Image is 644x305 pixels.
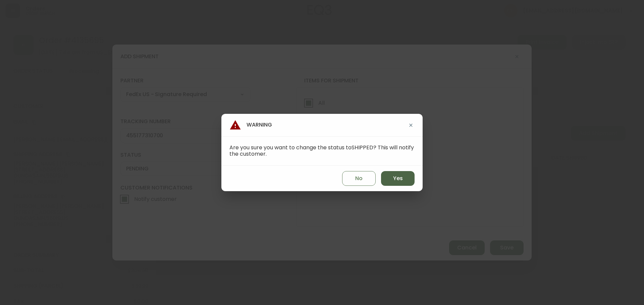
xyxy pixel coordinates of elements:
[355,175,363,182] span: No
[381,171,415,186] button: Yes
[229,144,414,158] span: Are you sure you want to change the status to SHIPPED ? This will notify the customer.
[229,119,272,131] h4: Warning
[342,171,376,186] button: No
[393,175,403,182] span: Yes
